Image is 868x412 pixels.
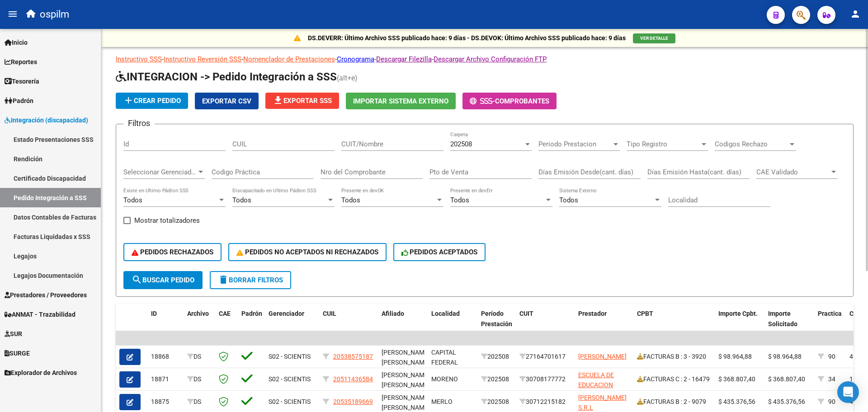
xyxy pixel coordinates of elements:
button: PEDIDOS RECHAZADOS [123,243,222,261]
datatable-header-cell: Practica [814,304,846,344]
h3: Filtros [123,117,155,130]
span: Comprobantes [495,97,549,105]
p: DS.DEVERR: Último Archivo SSS publicado hace: 9 días - DS.DEVOK: Último Archivo SSS publicado hac... [308,33,626,43]
span: Mostrar totalizadores [134,215,200,226]
a: Cronograma [337,55,374,63]
span: ospilm [40,5,69,24]
mat-icon: file_download [273,95,283,106]
span: Inicio [5,37,28,47]
span: Tesorería [5,76,39,86]
span: 4 [849,398,853,405]
datatable-header-cell: CPBT [633,304,715,344]
span: Periodo Prestacion [538,140,612,148]
span: Crear Pedido [123,97,181,105]
datatable-header-cell: Prestador [575,304,633,344]
span: Todos [232,196,251,204]
datatable-header-cell: Gerenciador [265,304,319,344]
datatable-header-cell: CAE [215,304,238,344]
span: Todos [123,196,142,204]
button: Buscar Pedido [123,271,203,289]
span: Importar Sistema Externo [353,97,448,105]
span: Codigos Rechazo [715,140,788,148]
span: Todos [559,196,578,204]
span: [PERSON_NAME] [PERSON_NAME], [382,349,431,366]
span: CUIT [519,310,533,317]
span: [PERSON_NAME], [PERSON_NAME], [382,394,431,412]
div: FACTURAS C : 2 - 16479 [637,374,711,384]
span: $ 98.964,88 [718,353,752,360]
a: Instructivo SSS [116,55,162,63]
p: - - - - - [116,54,854,64]
div: 30708177772 [519,374,571,384]
div: 18871 [151,374,180,384]
span: SUR [5,329,22,339]
span: Reportes [5,57,37,67]
div: 18875 [151,397,180,407]
div: FACTURAS B : 2 - 9079 [637,397,711,407]
span: MORENO [431,375,458,383]
button: Exportar SSS [265,93,339,109]
button: -Comprobantes [462,93,557,109]
div: DS [187,374,212,384]
span: Prestadores / Proveedores [5,290,87,300]
span: SURGE [5,348,30,358]
button: Borrar Filtros [210,271,291,289]
span: S02 - SCIENTIS [269,375,311,383]
div: DS [187,351,212,362]
button: Importar Sistema Externo [346,93,456,109]
span: 90 [828,353,835,360]
datatable-header-cell: ID [147,304,184,344]
mat-icon: menu [7,9,18,19]
span: Tipo Registro [627,140,700,148]
datatable-header-cell: Período Prestación [477,304,516,344]
span: Afiliado [382,310,404,317]
button: Crear Pedido [116,93,188,109]
button: PEDIDOS ACEPTADOS [393,243,486,261]
span: Todos [341,196,360,204]
span: Practica [818,310,842,317]
div: 30712215182 [519,397,571,407]
span: INTEGRACION -> Pedido Integración a SSS [116,70,337,83]
span: Importe Solicitado [768,310,797,328]
a: Instructivo Reversión SSS [164,55,241,63]
span: 20538575187 [333,353,373,360]
span: 20511436584 [333,375,373,383]
span: Seleccionar Gerenciador [123,168,197,176]
span: Exportar SSS [273,97,332,105]
span: $ 368.807,40 [768,375,805,383]
datatable-header-cell: Afiliado [378,304,428,344]
span: [PERSON_NAME] [578,353,627,360]
span: Localidad [431,310,460,317]
span: CAE [219,310,231,317]
span: Todos [450,196,469,204]
span: 20535189669 [333,398,373,405]
div: DS [187,397,212,407]
mat-icon: add [123,95,134,106]
span: CAE Validado [756,168,830,176]
span: Importe Cpbt. [718,310,758,317]
a: Nomenclador de Prestaciones [243,55,335,63]
button: PEDIDOS NO ACEPTADOS NI RECHAZADOS [228,243,387,261]
datatable-header-cell: Archivo [184,304,215,344]
span: PEDIDOS NO ACEPTADOS NI RECHAZADOS [236,248,378,256]
span: CAPITAL FEDERAL [431,349,458,366]
span: 90 [828,398,835,405]
span: Padrón [241,310,262,317]
span: PEDIDOS ACEPTADOS [401,248,478,256]
mat-icon: search [132,274,142,285]
mat-icon: person [850,9,861,19]
span: [PERSON_NAME] S.R.L [578,394,627,412]
datatable-header-cell: Importe Solicitado [764,304,814,344]
span: Período Prestación [481,310,512,328]
div: 202508 [481,397,512,407]
span: MERLO [431,398,453,405]
span: Borrar Filtros [218,276,283,284]
span: $ 435.376,56 [718,398,755,405]
datatable-header-cell: CUIT [516,304,575,344]
span: 1 [849,375,853,383]
div: Open Intercom Messenger [837,381,859,403]
span: Explorador de Archivos [5,368,77,378]
span: Archivo [187,310,209,317]
span: - [470,97,495,105]
span: $ 368.807,40 [718,375,755,383]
